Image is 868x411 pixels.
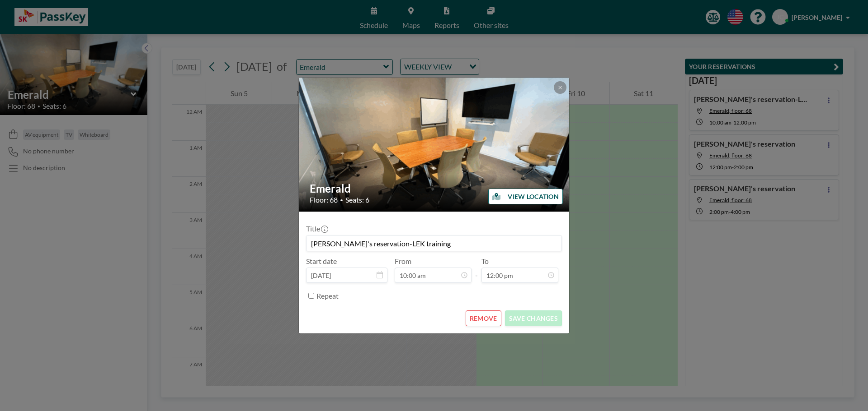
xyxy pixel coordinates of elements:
[345,195,369,204] span: Seats: 6
[488,189,563,204] button: VIEW LOCATION
[466,310,501,326] button: REMOVE
[505,310,562,326] button: SAVE CHANGES
[316,291,339,300] label: Repeat
[307,236,561,251] input: (No title)
[310,182,559,195] h2: Emerald
[475,260,478,280] span: -
[310,195,338,204] span: Floor: 68
[395,257,411,266] label: From
[481,257,489,266] label: To
[306,224,327,233] label: Title
[299,70,570,219] img: 537.gif
[340,197,343,203] span: •
[306,257,337,266] label: Start date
